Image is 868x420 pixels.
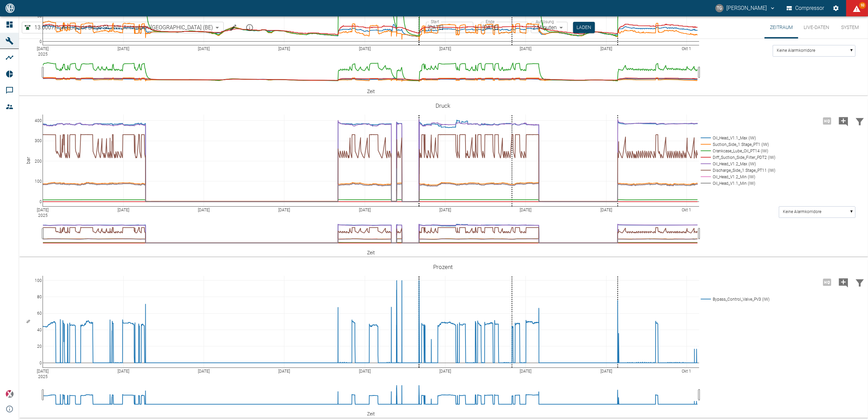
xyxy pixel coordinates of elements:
button: Einstellungen [830,2,842,14]
img: logo [5,3,15,13]
button: thomas.gregoir@neuman-esser.com [714,2,777,14]
span: 93 [859,2,866,9]
label: Start [431,19,439,25]
button: Machine bearbeiten [226,21,240,34]
button: Laden [573,22,595,33]
p: – [475,24,479,31]
label: Auflösung [536,19,554,25]
span: 13.0007/1_Air Liquide Belge SA - NV_Antwerpen-[GEOGRAPHIC_DATA] (BE) [34,24,213,31]
text: Keine Alarmkorridore [783,210,822,214]
button: Compressor [785,2,826,14]
img: Xplore Logo [5,390,14,398]
span: Hohe Auflösung nur für Zeiträume von <3 Tagen verfügbar [819,279,835,285]
button: Live-Daten [798,16,835,39]
button: Daten filtern [852,112,868,130]
button: Kommentar hinzufügen [835,273,852,291]
a: 13.0007/1_Air Liquide Belge SA - NV_Antwerpen-[GEOGRAPHIC_DATA] (BE) [23,24,213,32]
span: Hohe Auflösung nur für Zeiträume von <3 Tagen verfügbar [819,117,835,124]
input: DD.MM.YYYY [481,22,528,33]
div: 2 Minuten [531,22,568,33]
input: DD.MM.YYYY [426,22,473,33]
button: mission info [243,21,256,34]
button: Zeitraum [764,16,798,39]
button: Kommentar hinzufügen [835,112,852,130]
label: Ende [486,19,494,25]
div: TG [715,4,724,12]
button: System [835,16,865,39]
text: Keine Alarmkorridore [777,48,816,53]
button: Daten filtern [852,273,868,291]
